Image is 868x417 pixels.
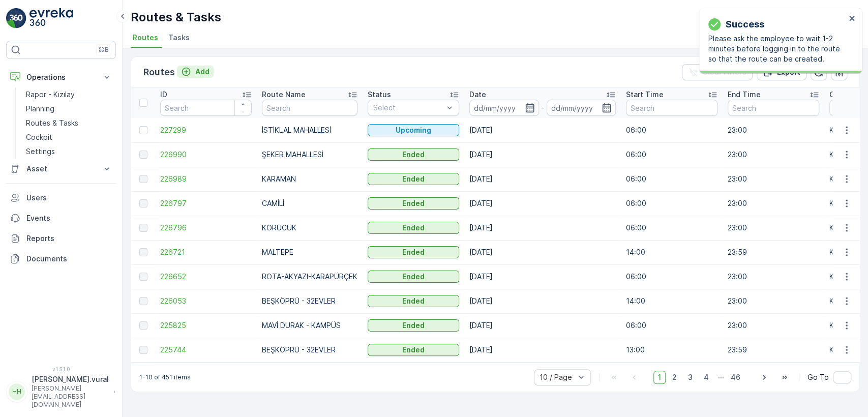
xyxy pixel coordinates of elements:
[626,272,717,282] p: 06:00
[133,33,158,43] span: Routes
[396,125,431,135] p: Upcoming
[368,197,459,210] button: Ended
[368,222,459,234] button: Ended
[469,100,539,116] input: dd/mm/yyyy
[139,199,147,207] div: Toggle Row Selected
[547,100,616,116] input: dd/mm/yyyy
[626,100,717,116] input: Search
[26,72,96,82] p: Operations
[668,371,681,384] span: 2
[160,150,252,160] a: 226990
[22,130,116,144] a: Cockpit
[160,296,252,306] a: 226053
[464,264,621,289] td: [DATE]
[626,320,717,331] p: 06:00
[368,246,459,258] button: Ended
[6,188,116,208] a: Users
[26,104,54,114] p: Planning
[32,374,109,384] p: [PERSON_NAME].vural
[26,132,52,142] p: Cockpit
[160,90,167,100] p: ID
[464,240,621,264] td: [DATE]
[402,296,425,306] p: Ended
[402,247,425,257] p: Ended
[160,272,252,282] span: 226652
[139,373,191,381] p: 1-10 of 451 items
[6,159,116,179] button: Asset
[139,321,147,330] div: Toggle Row Selected
[26,254,112,264] p: Documents
[726,371,745,384] span: 46
[177,66,214,78] button: Add
[368,344,459,356] button: Ended
[139,273,147,281] div: Toggle Row Selected
[262,125,357,135] p: İSTİKLAL MAHALLESİ
[728,272,819,282] p: 23:00
[708,34,846,64] p: Please ask the employee to wait 1-2 minutes before logging in to the route so that the route can ...
[653,371,666,384] span: 1
[728,247,819,257] p: 23:59
[160,174,252,184] a: 226989
[626,150,717,160] p: 06:00
[464,142,621,167] td: [DATE]
[402,174,425,184] p: Ended
[262,174,357,184] p: KARAMAN
[160,125,252,135] a: 227299
[368,90,391,100] p: Status
[262,223,357,233] p: KORUCUK
[22,144,116,159] a: Settings
[464,289,621,313] td: [DATE]
[402,345,425,355] p: Ended
[139,126,147,134] div: Toggle Row Selected
[464,338,621,362] td: [DATE]
[683,371,697,384] span: 3
[160,223,252,233] a: 226796
[262,247,357,257] p: MALTEPE
[373,103,443,113] p: Select
[464,118,621,142] td: [DATE]
[26,90,75,100] p: Rapor - Kızılay
[368,319,459,332] button: Ended
[26,118,78,128] p: Routes & Tasks
[139,151,147,159] div: Toggle Row Selected
[728,223,819,233] p: 23:00
[139,224,147,232] div: Toggle Row Selected
[402,198,425,208] p: Ended
[195,67,209,77] p: Add
[368,148,459,161] button: Ended
[464,216,621,240] td: [DATE]
[464,313,621,338] td: [DATE]
[9,383,25,400] div: HH
[29,8,73,28] img: logo_light-DOdMpM7g.png
[368,295,459,307] button: Ended
[143,65,175,79] p: Routes
[807,372,829,382] span: Go To
[262,272,357,282] p: ROTA-AKYAZI-KARAPÜRÇEK
[160,247,252,257] a: 226721
[160,320,252,331] span: 225825
[728,198,819,208] p: 23:00
[26,233,112,244] p: Reports
[402,272,425,282] p: Ended
[168,33,190,43] span: Tasks
[402,150,425,160] p: Ended
[728,150,819,160] p: 23:00
[262,90,306,100] p: Route Name
[160,198,252,208] a: 226797
[160,345,252,355] a: 225744
[262,100,357,116] input: Search
[131,9,221,25] p: Routes & Tasks
[682,64,753,80] button: Clear Filters
[849,14,856,24] button: close
[262,320,357,331] p: MAVİ DURAK - KAMPÜS
[262,198,357,208] p: CAMİLİ
[728,174,819,184] p: 23:00
[26,193,112,203] p: Users
[464,191,621,216] td: [DATE]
